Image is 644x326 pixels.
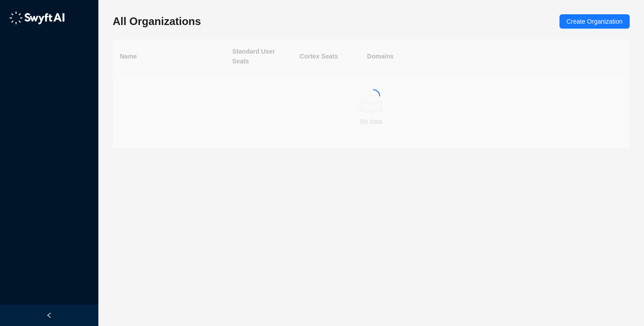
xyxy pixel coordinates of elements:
[567,17,623,26] span: Create Organization
[367,89,380,103] span: loading
[9,11,65,25] img: logo-05li4sbe.png
[559,14,630,29] button: Create Organization
[113,14,201,29] h3: All Organizations
[46,312,52,318] span: left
